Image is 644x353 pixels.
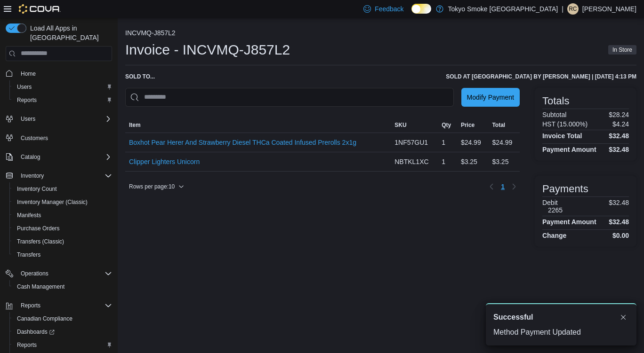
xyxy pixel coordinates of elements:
[13,236,68,247] a: Transfers (Classic)
[17,133,52,144] a: Customers
[391,118,438,133] button: SKU
[17,68,40,79] a: Home
[21,70,36,78] span: Home
[542,95,569,107] h3: Totals
[542,183,588,195] h3: Payments
[13,210,112,221] span: Manifests
[9,80,116,94] button: Users
[612,120,629,128] p: $4.24
[13,339,112,351] span: Reports
[542,111,566,118] h6: Subtotal
[562,3,563,15] p: |
[13,94,40,106] a: Reports
[486,179,520,194] nav: Pagination for table: MemoryTable from EuiInMemoryTable
[394,156,428,167] span: NBTKL1XC
[13,223,64,234] a: Purchase Orders
[457,152,489,171] div: $3.25
[21,172,44,180] span: Inventory
[394,137,428,148] span: 1NF57GU1
[26,24,112,42] span: Load All Apps in [GEOGRAPHIC_DATA]
[542,146,596,153] h4: Payment Amount
[129,183,175,190] span: Rows per page : 10
[438,133,457,152] div: 1
[411,14,412,14] span: Dark Mode
[17,238,64,245] span: Transfers (Classic)
[17,68,112,79] span: Home
[567,3,579,15] div: Rebecca C Dillon
[21,270,48,277] span: Operations
[612,232,629,239] h4: $0.00
[2,112,116,126] button: Users
[609,146,629,153] h4: $32.48
[493,312,629,323] div: Notification
[618,312,629,323] button: Dismiss toast
[13,281,68,292] a: Cash Management
[442,121,451,129] span: Qty
[17,341,37,349] span: Reports
[9,182,116,196] button: Inventory Count
[448,3,558,15] p: Tokyo Smoke [GEOGRAPHIC_DATA]
[17,83,32,91] span: Users
[13,249,44,260] a: Transfers
[493,312,533,323] span: Successful
[13,196,91,208] a: Inventory Manager (Classic)
[492,121,505,129] span: Total
[488,152,520,171] div: $3.25
[19,4,61,14] img: Cova
[461,121,475,129] span: Price
[125,88,454,107] input: This is a search bar. As you type, the results lower in the page will automatically filter.
[125,29,636,39] nav: An example of EuiBreadcrumbs
[497,179,508,194] ul: Pagination for table: MemoryTable from EuiInMemoryTable
[13,223,112,234] span: Purchase Orders
[13,326,112,337] span: Dashboards
[461,88,520,107] button: Modify Payment
[17,212,41,219] span: Manifests
[582,3,636,15] p: [PERSON_NAME]
[508,181,520,192] button: Next page
[17,268,52,279] button: Operations
[17,132,112,144] span: Customers
[609,111,629,118] p: $28.24
[13,81,112,93] span: Users
[17,300,112,311] span: Reports
[2,299,116,312] button: Reports
[457,133,489,152] div: $24.99
[17,300,44,311] button: Reports
[9,222,116,235] button: Purchase Orders
[21,115,35,123] span: Users
[13,196,112,208] span: Inventory Manager (Classic)
[17,170,48,181] button: Inventory
[411,4,431,14] input: Dark Mode
[609,199,629,214] p: $32.48
[125,73,155,80] div: Sold to ...
[457,118,489,133] button: Price
[609,218,629,226] h4: $32.48
[497,179,508,194] button: Page 1 of 1
[21,302,40,309] span: Reports
[9,94,116,107] button: Reports
[2,131,116,145] button: Customers
[9,338,116,352] button: Reports
[125,181,188,192] button: Rows per page:10
[446,73,636,80] h6: Sold at [GEOGRAPHIC_DATA] by [PERSON_NAME] | [DATE] 4:13 PM
[13,313,76,324] a: Canadian Compliance
[13,210,45,221] a: Manifests
[17,283,64,290] span: Cash Management
[467,93,514,102] span: Modify Payment
[9,325,116,338] a: Dashboards
[125,40,290,59] h1: Invoice - INCVMQ-J857L2
[17,96,37,104] span: Reports
[2,169,116,182] button: Inventory
[569,3,577,15] span: RC
[17,225,60,232] span: Purchase Orders
[438,152,457,171] div: 1
[612,46,632,54] span: In Store
[17,268,112,279] span: Operations
[13,183,61,195] a: Inventory Count
[2,67,116,80] button: Home
[13,183,112,195] span: Inventory Count
[488,118,520,133] button: Total
[394,121,406,129] span: SKU
[21,153,40,161] span: Catalog
[13,94,112,106] span: Reports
